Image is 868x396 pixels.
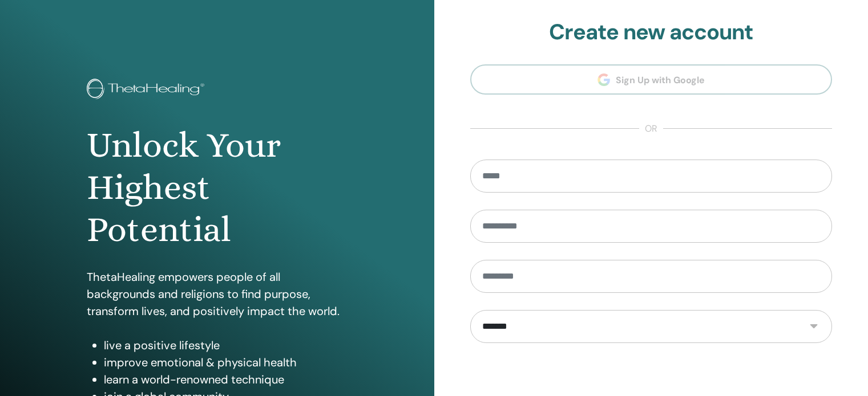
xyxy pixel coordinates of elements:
[104,371,348,388] li: learn a world-renowned technique
[470,19,833,46] h2: Create new account
[87,124,348,251] h1: Unlock Your Highest Potential
[87,268,348,320] p: ThetaHealing empowers people of all backgrounds and religions to find purpose, transform lives, a...
[639,122,663,136] span: or
[104,337,348,354] li: live a positive lifestyle
[104,354,348,371] li: improve emotional & physical health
